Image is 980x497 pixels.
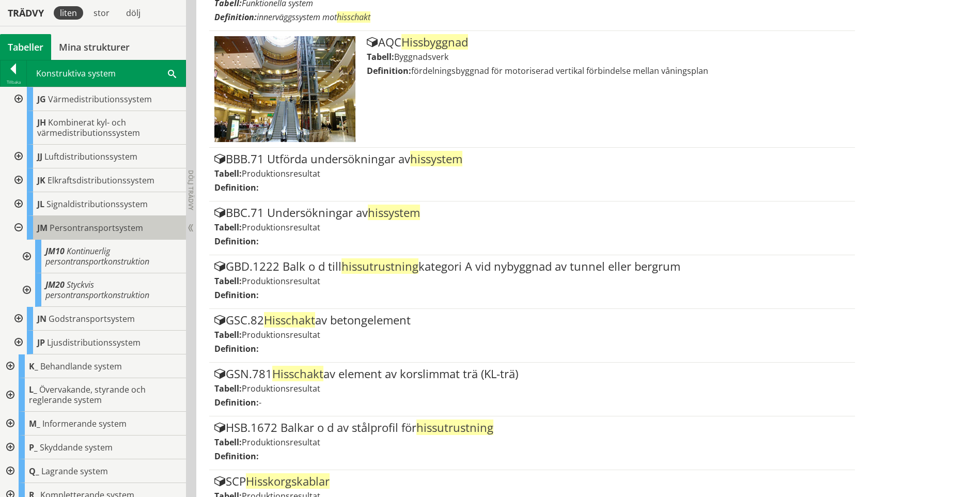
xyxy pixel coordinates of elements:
[214,383,242,394] label: Tabell:
[242,222,320,233] span: Produktionsresultat
[259,397,261,408] span: -
[368,205,420,220] span: hissystem
[42,418,127,429] span: Informerande system
[214,36,355,142] img: Tabell
[242,168,320,179] span: Produktionsresultat
[214,260,849,273] div: GBD.1222 Balk o d till kategori A vid nybyggnad av tunnel eller bergrum
[37,117,46,128] span: JH
[214,11,257,23] label: Definition:
[48,175,154,186] span: Elkraftsdistributionssystem
[48,94,152,105] span: Värmedistributionssystem
[214,451,259,462] label: Definition:
[37,151,42,162] span: JJ
[29,361,38,372] span: K_
[214,329,242,340] label: Tabell:
[214,222,242,233] label: Tabell:
[47,337,141,348] span: Ljusdistributionssystem
[87,6,116,20] div: stor
[29,418,40,429] span: M_
[242,437,320,448] span: Produktionsresultat
[50,222,143,234] span: Persontransportsystem
[214,168,242,179] label: Tabell:
[37,198,44,210] span: JL
[214,343,259,354] label: Definition:
[214,368,849,380] div: GSN.781 av element av korslimmat trä (KL-trä)
[411,65,708,76] span: fördelningsbyggnad för motoriserad vertikal förbindelse mellan våningsplan
[341,258,418,274] span: hissutrustning
[54,6,83,20] div: liten
[264,312,315,328] span: Hisschakt
[37,337,45,348] span: JP
[214,207,849,219] div: BBC.71 Undersökningar av
[242,275,320,287] span: Produktionsresultat
[186,170,195,210] span: Dölj trädvy
[37,313,46,324] span: JN
[214,153,849,165] div: BBB.71 Utförda undersökningar av
[40,361,122,372] span: Behandlande system
[410,151,462,166] span: hissystem
[214,236,259,247] label: Definition:
[242,329,320,340] span: Produktionsresultat
[45,245,65,257] span: JM10
[367,51,394,63] label: Tabell:
[44,151,137,162] span: Luftdistributionssystem
[120,6,147,20] div: dölj
[51,34,137,60] a: Mina strukturer
[29,384,146,406] span: Övervakande, styrande och reglerande system
[45,279,65,290] span: JM20
[37,94,46,105] span: JG
[27,60,185,86] div: Konstruktiva system
[367,36,849,49] div: AQC
[214,289,259,301] label: Definition:
[257,11,370,23] span: innerväggssystem mot
[214,182,259,193] label: Definition:
[367,65,411,76] label: Definition:
[37,222,48,234] span: JM
[2,7,50,19] div: Trädvy
[416,420,493,435] span: hissutrustning
[272,366,323,381] span: Hisschakt
[29,465,39,477] span: Q_
[394,51,448,63] span: Byggnadsverk
[45,279,149,301] span: Styckvis persontransportkonstruktion
[246,473,330,489] span: Hisskorgskablar
[168,68,176,79] span: Sök i tabellen
[214,275,242,287] label: Tabell:
[214,437,242,448] label: Tabell:
[49,313,135,324] span: Godstransportsystem
[242,383,320,394] span: Produktionsresultat
[1,78,26,86] div: Tillbaka
[214,397,259,408] label: Definition:
[37,175,45,186] span: JK
[37,117,140,138] span: Kombinerat kyl- och värmedistributionssystem
[214,422,849,434] div: HSB.1672 Balkar o d av stålprofil för
[401,34,468,50] span: Hissbyggnad
[40,442,113,453] span: Skyddande system
[41,465,108,477] span: Lagrande system
[45,245,149,267] span: Kontinuerlig persontransportkonstruktion
[214,314,849,327] div: GSC.82 av betongelement
[46,198,148,210] span: Signaldistributionssystem
[29,384,37,395] span: L_
[214,475,849,488] div: SCP
[337,11,370,23] span: hisschakt
[29,442,38,453] span: P_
